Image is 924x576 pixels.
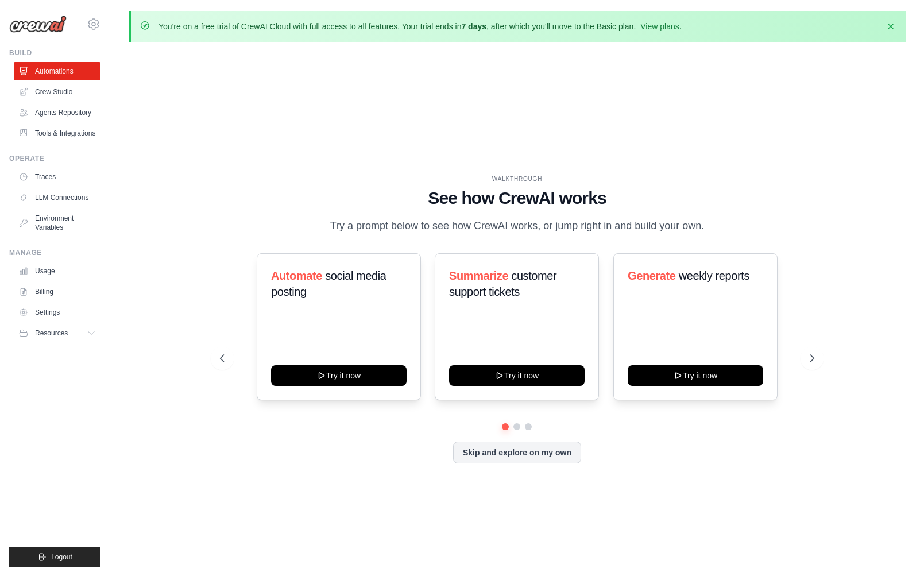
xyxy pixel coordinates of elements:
[14,83,100,101] a: Crew Studio
[14,103,100,122] a: Agents Repository
[628,365,763,386] button: Try it now
[14,62,100,80] a: Automations
[271,269,322,282] span: Automate
[9,547,100,567] button: Logout
[35,328,68,338] span: Resources
[158,21,682,32] p: You're on a free trial of CrewAI Cloud with full access to all features. Your trial ends in , aft...
[449,269,556,298] span: customer support tickets
[449,269,508,282] span: Summarize
[628,269,676,282] span: Generate
[461,22,486,31] strong: 7 days
[9,16,67,33] img: Logo
[640,22,679,31] a: View plans
[14,209,100,237] a: Environment Variables
[14,283,100,301] a: Billing
[14,124,100,142] a: Tools & Integrations
[220,175,814,183] div: WALKTHROUGH
[449,365,585,386] button: Try it now
[9,154,100,163] div: Operate
[678,269,749,282] span: weekly reports
[220,188,814,208] h1: See how CrewAI works
[9,248,100,257] div: Manage
[453,442,581,463] button: Skip and explore on my own
[324,218,710,234] p: Try a prompt below to see how CrewAI works, or jump right in and build your own.
[14,168,100,186] a: Traces
[14,262,100,280] a: Usage
[14,303,100,322] a: Settings
[271,269,386,298] span: social media posting
[14,324,100,342] button: Resources
[271,365,407,386] button: Try it now
[51,552,72,562] span: Logout
[14,188,100,207] a: LLM Connections
[9,48,100,57] div: Build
